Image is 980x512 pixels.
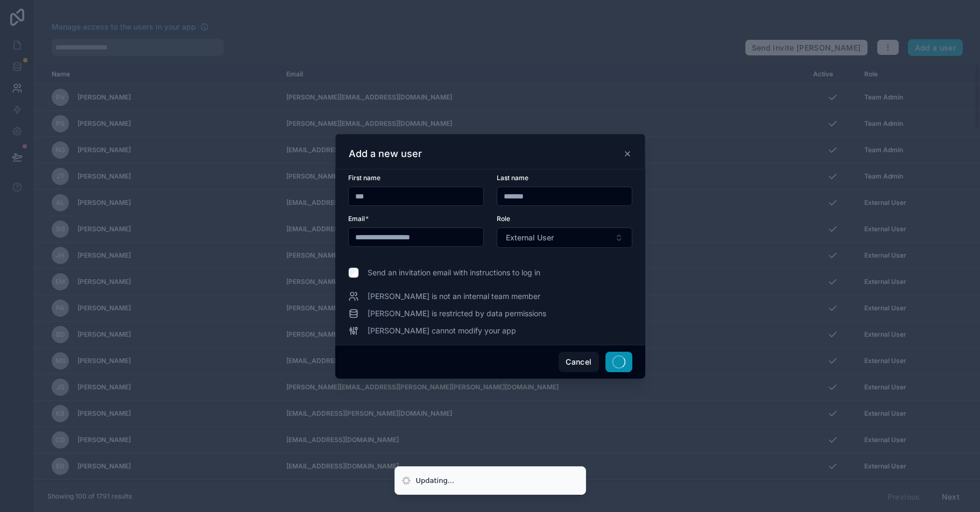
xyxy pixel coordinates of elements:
span: Send an invitation email with instructions to log in [368,267,540,278]
span: [PERSON_NAME] is restricted by data permissions [368,308,546,319]
span: Role [497,215,510,223]
input: Send an invitation email with instructions to log in [348,267,359,278]
span: External User [506,232,554,243]
span: [PERSON_NAME] cannot modify your app [368,325,516,336]
h3: Add a new user [349,147,422,160]
span: Last name [497,174,528,182]
span: First name [348,174,380,182]
button: Cancel [559,352,598,372]
div: Updating... [416,475,455,486]
span: [PERSON_NAME] is not an internal team member [368,291,540,302]
span: Email [348,215,365,223]
button: Select Button [497,227,632,248]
